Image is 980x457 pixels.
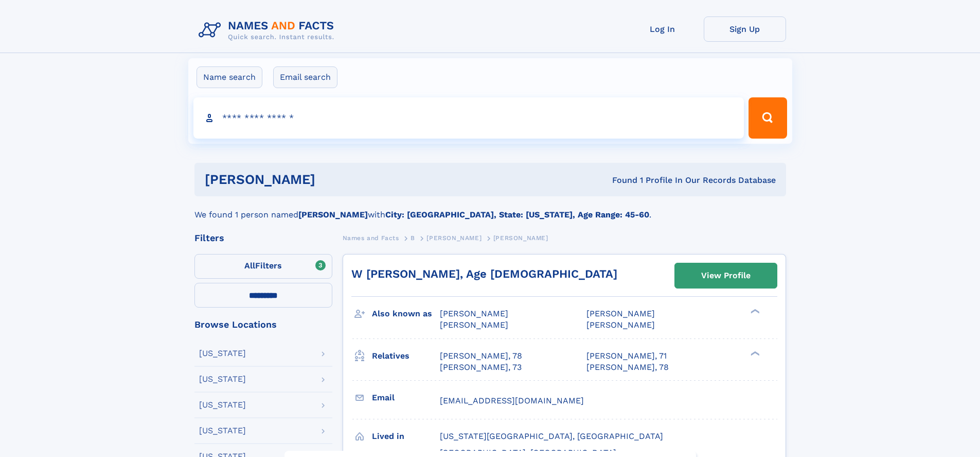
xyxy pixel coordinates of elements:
[675,263,777,288] a: View Profile
[197,66,262,88] label: Name search
[704,16,786,42] a: Sign Up
[748,350,760,357] div: ❯
[440,431,663,441] span: [US_STATE][GEOGRAPHIC_DATA], [GEOGRAPHIC_DATA]
[351,267,617,280] a: W [PERSON_NAME], Age [DEMOGRAPHIC_DATA]
[205,173,464,186] h1: [PERSON_NAME]
[493,234,548,242] span: [PERSON_NAME]
[621,16,704,42] a: Log In
[199,349,246,358] div: [US_STATE]
[440,309,508,318] span: [PERSON_NAME]
[385,210,649,219] b: City: [GEOGRAPHIC_DATA], State: [US_STATE], Age Range: 45-60
[244,261,255,270] span: All
[748,308,760,315] div: ❯
[411,234,415,242] span: B
[426,231,482,244] a: [PERSON_NAME]
[440,320,508,330] span: [PERSON_NAME]
[749,97,787,139] button: Search Button
[586,362,669,373] a: [PERSON_NAME], 78
[199,427,246,435] div: [US_STATE]
[440,350,522,362] a: [PERSON_NAME], 78
[411,231,415,244] a: B
[586,320,655,330] span: [PERSON_NAME]
[194,233,332,243] div: Filters
[701,264,751,287] div: View Profile
[298,210,368,219] b: [PERSON_NAME]
[194,196,786,221] div: We found 1 person named with .
[426,234,482,242] span: [PERSON_NAME]
[372,428,440,445] h3: Lived in
[440,362,522,373] a: [PERSON_NAME], 73
[372,389,440,407] h3: Email
[194,16,343,44] img: Logo Names and Facts
[586,309,655,318] span: [PERSON_NAME]
[464,175,776,186] div: Found 1 Profile In Our Records Database
[199,401,246,409] div: [US_STATE]
[586,350,667,362] a: [PERSON_NAME], 71
[199,375,246,383] div: [US_STATE]
[273,66,337,88] label: Email search
[194,320,332,329] div: Browse Locations
[440,396,584,405] span: [EMAIL_ADDRESS][DOMAIN_NAME]
[372,347,440,365] h3: Relatives
[343,231,399,244] a: Names and Facts
[193,97,744,139] input: search input
[194,254,332,279] label: Filters
[372,305,440,323] h3: Also known as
